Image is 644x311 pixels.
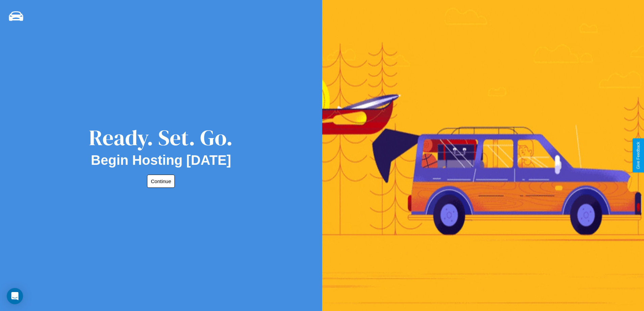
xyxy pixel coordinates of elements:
[147,175,175,188] button: Continue
[89,123,233,153] div: Ready. Set. Go.
[7,288,23,304] div: Open Intercom Messenger
[636,142,641,169] div: Give Feedback
[91,153,231,168] h2: Begin Hosting [DATE]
